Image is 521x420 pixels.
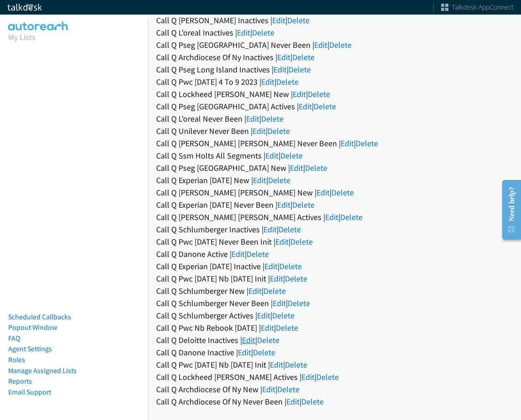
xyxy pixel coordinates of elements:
[279,224,301,235] a: Delete
[8,388,51,396] a: Email Support
[285,273,307,284] a: Delete
[273,298,286,308] a: Edit
[276,323,298,333] a: Delete
[272,15,285,26] a: Edit
[314,40,327,50] a: Edit
[156,76,513,88] div: Call Q Pwc [DATE] 4 To 9 2023 | |
[156,211,513,223] div: Call Q [PERSON_NAME] [PERSON_NAME] Actives | |
[272,310,295,321] a: Delete
[232,249,245,259] a: Edit
[301,396,324,407] a: Delete
[253,347,275,358] a: Delete
[156,395,513,408] div: Call Q Archdiocese Of Ny Never Been | |
[290,236,313,247] a: Delete
[268,175,290,185] a: Delete
[495,174,521,246] iframe: Resource Center
[246,113,259,124] a: Edit
[8,312,71,321] a: Scheduled Callbacks
[292,200,315,210] a: Delete
[156,297,513,309] div: Call Q Schlumberger Never Been | |
[275,236,289,247] a: Edit
[261,77,274,87] a: Edit
[156,125,513,137] div: Call Q Unilever Never Been | |
[253,126,266,136] a: Edit
[279,261,302,271] a: Delete
[156,88,513,100] div: Call Q Lockheed [PERSON_NAME] New | |
[329,40,352,50] a: Delete
[262,384,275,394] a: Edit
[242,335,255,345] a: Edit
[316,372,339,382] a: Delete
[441,3,514,12] a: Talkdesk AppConnect
[340,212,363,222] a: Delete
[285,359,307,370] a: Delete
[332,187,354,198] a: Delete
[305,163,327,173] a: Delete
[356,138,378,149] a: Delete
[316,187,330,198] a: Edit
[263,224,277,235] a: Edit
[8,355,25,364] a: Roles
[325,212,338,222] a: Edit
[156,371,513,383] div: Call Q Lockheed [PERSON_NAME] Actives | |
[257,335,279,345] a: Delete
[253,175,266,185] a: Edit
[288,298,310,308] a: Delete
[261,323,274,333] a: Edit
[290,163,303,173] a: Edit
[8,323,57,332] a: Popout Window
[247,249,269,259] a: Delete
[156,334,513,346] div: Call Q Deloitte Inactives | |
[289,64,311,75] a: Delete
[156,199,513,211] div: Call Q Experian [DATE] Never Been | |
[301,372,315,382] a: Edit
[341,138,354,149] a: Edit
[156,100,513,113] div: Call Q Pseg [GEOGRAPHIC_DATA] Actives | |
[8,377,32,385] a: Reports
[277,52,290,62] a: Edit
[265,150,279,161] a: Edit
[156,26,513,39] div: Call Q L'oreal Inactives | |
[280,150,303,161] a: Delete
[156,383,513,395] div: Call Q Archdiocese Of Ny New | |
[156,236,513,248] div: Call Q Pwc [DATE] Never Been Init | |
[277,384,300,394] a: Delete
[286,396,300,407] a: Edit
[156,223,513,236] div: Call Q Schlumberger Inactives | |
[274,64,287,75] a: Edit
[270,359,283,370] a: Edit
[8,344,52,353] a: Agent Settings
[292,52,315,62] a: Delete
[156,285,513,297] div: Call Q Schlumberger New | |
[156,162,513,174] div: Call Q Pseg [GEOGRAPHIC_DATA] New | |
[257,310,270,321] a: Edit
[156,346,513,359] div: Call Q Danone Inactive | |
[156,186,513,199] div: Call Q [PERSON_NAME] [PERSON_NAME] New | |
[264,261,278,271] a: Edit
[293,89,306,99] a: Edit
[314,101,336,112] a: Delete
[238,347,251,358] a: Edit
[156,39,513,51] div: Call Q Pseg [GEOGRAPHIC_DATA] Never Been | |
[156,51,513,63] div: Call Q Archdiocese Of Ny Inactives | |
[276,77,299,87] a: Delete
[252,27,274,38] a: Delete
[308,89,330,99] a: Delete
[156,260,513,272] div: Call Q Experian [DATE] Inactive | |
[299,101,312,112] a: Edit
[287,15,310,26] a: Delete
[237,27,250,38] a: Edit
[268,126,290,136] a: Delete
[156,309,513,322] div: Call Q Schlumberger Actives | |
[156,248,513,260] div: Call Q Danone Active | |
[156,174,513,186] div: Call Q Experian [DATE] New | |
[8,334,20,343] a: FAQ
[156,359,513,371] div: Call Q Pwc [DATE] Nb [DATE] Init | |
[8,32,36,42] a: My Lists
[156,322,513,334] div: Call Q Pwc Nb Rebook [DATE] | |
[156,63,513,76] div: Call Q Pseg Long Island Inactives | |
[8,366,77,375] a: Manage Assigned Lists
[263,286,286,296] a: Delete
